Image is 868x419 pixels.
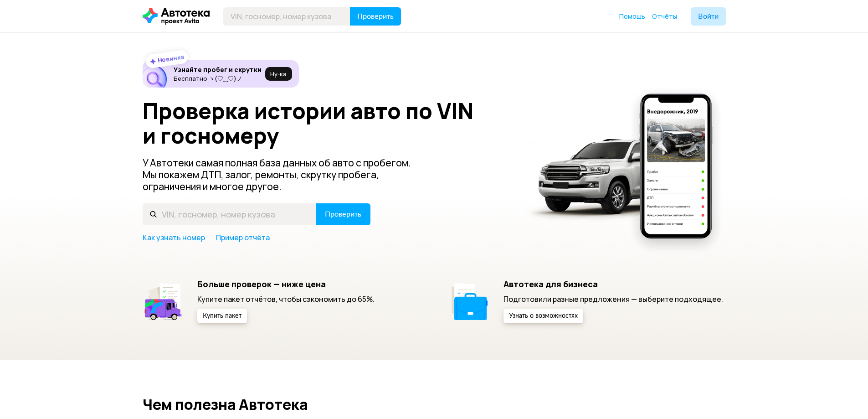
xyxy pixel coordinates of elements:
p: Купите пакет отчётов, чтобы сэкономить до 65%. [197,294,375,304]
p: Бесплатно ヽ(♡‿♡)ノ [174,75,262,82]
input: VIN, госномер, номер кузова [223,7,350,26]
button: Войти [691,7,726,26]
a: Помощь [619,12,645,21]
a: Отчёты [652,12,677,21]
span: Помощь [619,12,645,21]
span: Отчёты [652,12,677,21]
button: Проверить [316,203,370,225]
a: Как узнать номер [143,233,205,243]
h2: Чем полезна Автотека [143,396,726,413]
button: Купить пакет [197,309,247,323]
a: Пример отчёта [216,233,270,243]
h5: Автотека для бизнеса [503,279,723,289]
span: Ну‑ка [270,70,287,78]
h5: Больше проверок — ниже цена [197,279,375,289]
h1: Проверка истории авто по VIN и госномеру [143,98,513,148]
button: Проверить [350,7,401,26]
span: Проверить [357,13,394,20]
h6: Узнайте пробег и скрутки [174,66,262,74]
input: VIN, госномер, номер кузова [143,203,316,225]
span: Купить пакет [203,313,241,319]
strong: Новинка [157,52,185,64]
span: Узнать о возможностях [509,313,578,319]
p: У Автотеки самая полная база данных об авто с пробегом. Мы покажем ДТП, залог, ремонты, скрутку п... [143,157,426,192]
button: Узнать о возможностях [503,309,583,323]
span: Войти [698,13,719,20]
p: Подготовили разные предложения — выберите подходящее. [503,294,723,304]
span: Проверить [325,211,361,218]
